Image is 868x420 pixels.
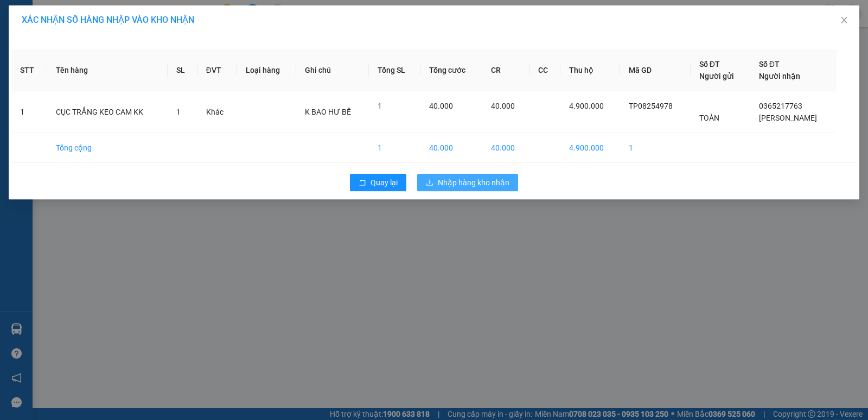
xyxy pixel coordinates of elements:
button: downloadNhập hàng kho nhận [417,174,518,191]
span: 0939821830 - [4,59,124,69]
td: 4.900.000 [560,133,620,163]
th: CC [529,49,560,91]
strong: BIÊN NHẬN GỬI HÀNG [36,6,126,16]
span: 40.000 [491,102,515,110]
span: 1 [378,102,382,110]
th: Tổng SL [369,49,420,91]
span: VP [PERSON_NAME] ([GEOGRAPHIC_DATA]) [4,36,109,57]
span: rollback [359,179,366,187]
td: 40.000 [482,133,529,163]
span: NƯƠNG [68,21,101,32]
th: STT [11,49,47,91]
span: TP08254978 [629,102,673,110]
span: GIAO: [4,71,26,81]
th: Tên hàng [47,49,167,91]
span: 0365217763 [759,102,802,110]
span: XÁC NHẬN SỐ HÀNG NHẬP VÀO KHO NHẬN [22,15,194,25]
span: 1 [176,108,181,116]
span: Người nhận [759,72,800,80]
button: Close [829,5,859,36]
th: Thu hộ [560,49,620,91]
span: 4.900.000 [569,102,604,110]
span: close [840,16,848,24]
p: GỬI: [4,21,158,32]
td: 1 [620,133,691,163]
td: 1 [11,91,47,133]
span: Người gửi [699,72,734,80]
button: rollbackQuay lại [350,174,406,191]
span: Số ĐT [759,60,780,68]
span: Số ĐT [699,60,720,68]
span: Nhập hàng kho nhận [438,177,509,189]
span: download [426,179,433,187]
th: CR [482,49,529,91]
td: CỤC TRẮNG KEO CAM KK [47,91,167,133]
span: [PERSON_NAME] [58,59,124,69]
td: Tổng cộng [47,133,167,163]
p: NHẬN: [4,36,158,57]
span: K BAO HƯ BỂ [305,108,351,116]
span: Quay lại [371,177,398,189]
span: 40.000 [429,102,453,110]
td: 40.000 [420,133,482,163]
span: TOÀN [699,114,719,122]
th: ĐVT [197,49,237,91]
th: Ghi chú [296,49,369,91]
td: Khác [197,91,237,133]
th: Tổng cước [420,49,482,91]
th: Mã GD [620,49,691,91]
span: [PERSON_NAME] [759,114,817,122]
td: 1 [369,133,420,163]
th: SL [168,49,197,91]
th: Loại hàng [237,49,296,91]
span: VP Cầu Kè - [22,21,101,32]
